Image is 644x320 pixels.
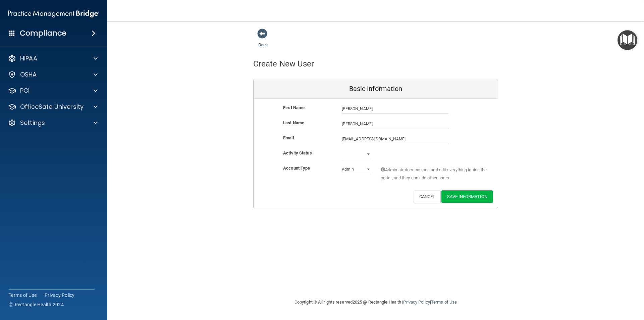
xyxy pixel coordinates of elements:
p: HIPAA [20,54,37,62]
a: OSHA [8,71,98,79]
b: Email [283,135,294,140]
b: Last Name [283,120,304,125]
h4: Compliance [20,29,66,38]
b: First Name [283,105,305,110]
iframe: Drift Widget Chat Controller [528,272,636,299]
a: Settings [8,119,98,127]
p: Settings [20,119,45,127]
button: Save Information [441,190,493,203]
a: HIPAA [8,54,98,62]
span: Ⓒ Rectangle Health 2024 [9,301,64,308]
a: Back [258,34,268,47]
p: OfficeSafe University [20,103,84,111]
a: Terms of Use [9,292,37,299]
p: PCI [20,87,30,95]
button: Open Resource Center [618,30,637,50]
a: OfficeSafe University [8,103,98,111]
div: Copyright © All rights reserved 2025 @ Rectangle Health | | [253,291,498,313]
h4: Create New User [253,59,314,68]
a: Privacy Policy [45,292,75,299]
b: Activity Status [283,150,312,155]
a: PCI [8,87,98,95]
b: Account Type [283,166,310,171]
p: OSHA [20,71,37,79]
a: Terms of Use [431,300,457,305]
img: PMB logo [8,7,99,20]
a: Privacy Policy [403,300,430,305]
span: Administrators can see and edit everything inside the portal, and they can add other users. [381,166,488,182]
button: Cancel [414,190,441,203]
div: Basic Information [254,79,498,99]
